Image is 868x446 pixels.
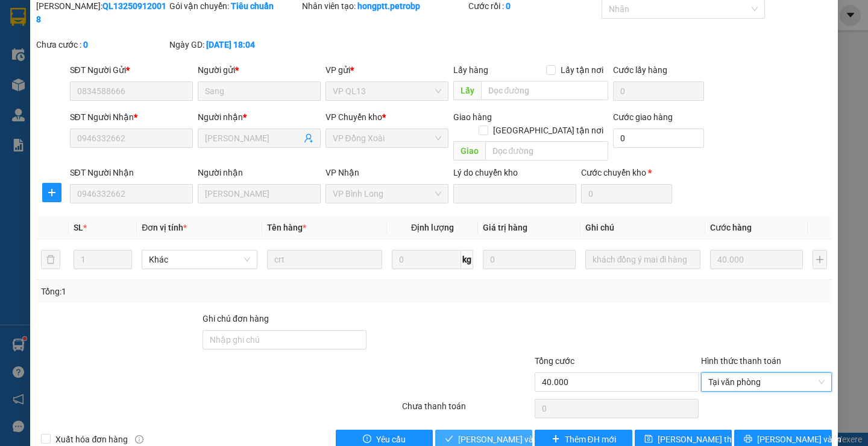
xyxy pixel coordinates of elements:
input: VD: Bàn, Ghế [267,250,382,269]
b: hongptt.petrobp [357,1,420,11]
div: SĐT Người Gửi [70,63,193,77]
th: Ghi chú [580,216,705,240]
span: Tổng cước [535,356,574,366]
span: Tại văn phòng [708,373,825,391]
span: VP QL13 [333,82,441,100]
span: Thêm ĐH mới [565,433,616,446]
span: [PERSON_NAME] thay đổi [658,433,754,446]
div: VP Nhận [325,166,448,179]
input: Ghi chú đơn hàng [203,330,366,349]
span: Định lượng [411,223,454,232]
b: 0 [506,1,511,11]
div: Người nhận [198,166,321,179]
button: delete [41,250,60,269]
label: Hình thức thanh toán [701,356,781,366]
input: Dọc đường [485,141,608,161]
span: Lấy hàng [453,65,488,75]
span: Xuất hóa đơn hàng [51,433,133,446]
b: Tiêu chuẩn [231,1,274,11]
div: Lý do chuyển kho [453,166,576,179]
button: plus [42,183,61,202]
div: VP gửi [325,63,448,77]
span: [GEOGRAPHIC_DATA] tận nơi [488,124,608,137]
li: VP VP Bình Long [6,85,83,98]
b: [DATE] 18:04 [206,40,255,49]
button: plus [813,250,827,269]
div: Cước chuyển kho [581,166,672,179]
div: Ngày GD: [169,38,300,51]
b: 0 [83,40,88,49]
span: save [644,435,653,444]
div: Chưa thanh toán [401,400,534,421]
span: plus [552,435,560,444]
span: user-add [304,133,313,143]
span: Giao hàng [453,112,492,122]
span: SL [74,223,83,232]
span: Giá trị hàng [483,223,527,232]
span: printer [744,435,752,444]
span: info-circle [135,435,143,444]
span: Khác [149,250,250,269]
label: Ghi chú đơn hàng [203,314,269,323]
label: Cước giao hàng [613,112,673,122]
div: SĐT Người Nhận [70,166,193,179]
input: Cước giao hàng [613,129,704,148]
span: VP Đồng Xoài [333,129,441,147]
span: Lấy [453,81,481,100]
li: VP VP Đồng Xoài [83,85,160,98]
span: Giao [453,141,485,161]
span: VP Chuyển kho [325,112,382,122]
span: plus [43,188,61,197]
span: check [445,435,453,444]
span: Đơn vị tính [142,223,187,232]
span: VP Bình Long [333,185,441,203]
input: Cước lấy hàng [613,81,704,101]
li: [PERSON_NAME][GEOGRAPHIC_DATA] [6,6,175,71]
div: Người gửi [198,63,321,77]
div: SĐT Người Nhận [70,110,193,124]
input: 0 [710,250,803,269]
span: Yêu cầu [376,433,406,446]
span: [PERSON_NAME] và In [757,433,841,446]
div: Chưa cước : [36,38,167,51]
input: 0 [483,250,576,269]
label: Cước lấy hàng [613,65,667,75]
span: [PERSON_NAME] và Giao hàng [458,433,574,446]
input: Ghi Chú [585,250,700,269]
div: Người nhận [198,110,321,124]
span: Cước hàng [710,223,752,232]
span: Lấy tận nơi [556,63,608,77]
div: Tổng: 1 [41,285,336,298]
span: kg [461,250,473,269]
span: Tên hàng [267,223,306,232]
span: exclamation-circle [363,435,371,444]
input: Dọc đường [481,81,608,100]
